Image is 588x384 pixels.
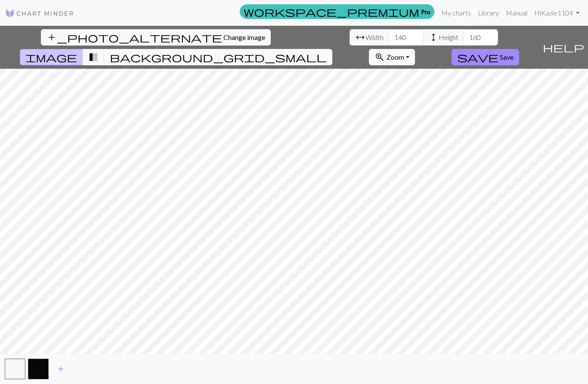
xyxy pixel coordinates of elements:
span: Save [500,53,514,61]
span: zoom_in [374,51,385,63]
span: Change image [223,33,265,41]
span: help [543,41,584,53]
span: Height [439,32,458,43]
span: transition_fade [88,51,99,63]
span: background_grid_small [110,51,327,63]
a: Library [474,4,502,21]
span: Width [365,32,384,43]
span: height [428,31,439,43]
button: Add color [50,361,71,377]
span: arrow_range [355,31,365,43]
button: Help [539,26,588,69]
button: Save [452,49,519,65]
a: Manual [502,4,531,21]
img: Logo [5,8,74,18]
a: My charts [438,4,474,21]
a: Pro [240,4,434,19]
span: save [457,51,498,63]
span: add_photo_alternate [46,31,222,43]
span: image [25,51,77,63]
button: Change image [41,29,271,46]
a: HiKazie1104 [531,4,583,21]
span: Zoom [387,53,404,61]
button: Zoom [369,49,415,65]
span: workspace_premium [244,6,419,18]
span: add [56,363,66,375]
